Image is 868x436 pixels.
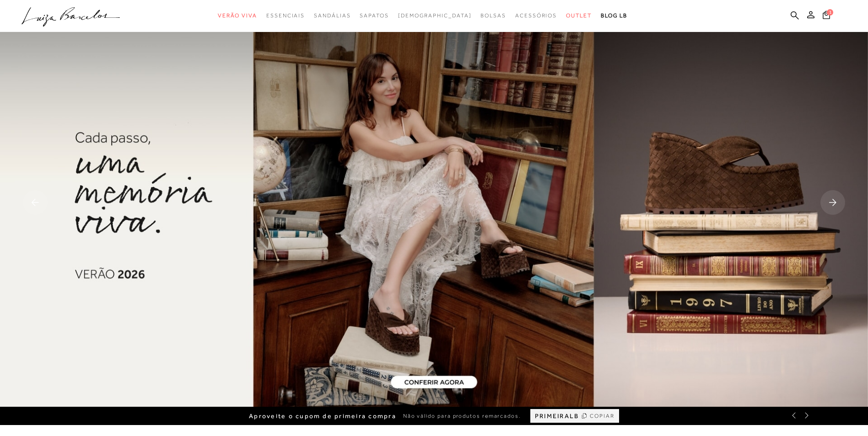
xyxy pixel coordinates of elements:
[398,7,472,24] a: noSubCategoriesText
[218,12,257,19] span: Verão Viva
[590,412,615,420] span: COPIAR
[601,7,627,24] a: BLOG LB
[480,12,506,19] span: Bolsas
[820,10,833,22] button: 1
[314,7,350,24] a: categoryNavScreenReaderText
[218,7,257,24] a: categoryNavScreenReaderText
[266,7,305,24] a: categoryNavScreenReaderText
[360,12,388,19] span: Sapatos
[249,412,396,420] span: Aproveite o cupom de primeira compra
[515,12,557,19] span: Acessórios
[266,12,305,19] span: Essenciais
[535,412,579,420] span: PRIMEIRALB
[360,7,388,24] a: categoryNavScreenReaderText
[827,9,833,16] span: 1
[403,412,521,420] span: Não válido para produtos remarcados.
[566,12,592,19] span: Outlet
[314,12,350,19] span: Sandálias
[398,12,472,19] span: [DEMOGRAPHIC_DATA]
[480,7,506,24] a: categoryNavScreenReaderText
[515,7,557,24] a: categoryNavScreenReaderText
[566,7,592,24] a: categoryNavScreenReaderText
[601,12,627,19] span: BLOG LB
